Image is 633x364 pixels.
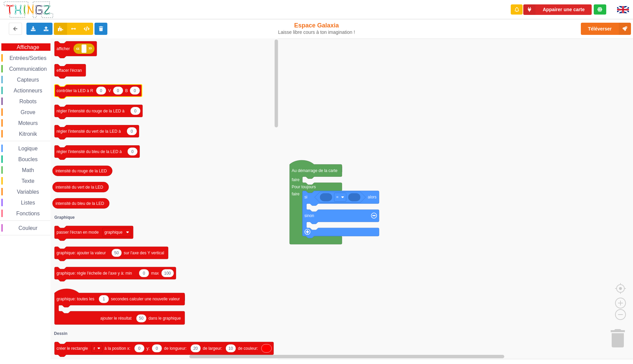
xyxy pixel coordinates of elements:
[15,211,41,216] span: Fonctions
[261,29,372,35] div: Laisse libre cours à ton imagination !
[3,1,54,19] img: thingz_logo.png
[148,316,181,321] text: dans le graphique
[139,316,144,321] text: 50
[304,213,314,218] text: sinon
[20,178,35,184] span: Texte
[134,108,136,113] text: 0
[292,185,316,189] text: Pour toujours
[125,88,128,93] text: B
[8,55,47,61] span: Entrées/Sorties
[124,251,164,255] text: sur l'axe des Y vertical
[18,225,39,231] span: Couleur
[57,46,70,51] text: afficher
[336,195,339,199] text: =
[103,297,105,301] text: 1
[57,251,106,255] text: graphique: ajouter la valeur
[17,156,39,162] span: Boucles
[292,168,338,173] text: Au démarrage de la carte
[57,88,93,93] text: contrôler la LED à R
[151,271,159,276] text: max
[54,331,67,336] text: Dessin
[57,271,132,276] text: graphique: règle l'échelle de l'axe y à: min
[523,4,592,15] button: Appairer une carte
[134,88,136,93] text: 0
[57,149,122,154] text: régler l'intensité du bleu de la LED à
[57,108,125,113] text: régler l'intensité du rouge de la LED à
[93,346,95,351] text: r
[304,195,308,199] text: si
[111,297,180,301] text: secondes calculer une nouvelle valeur
[21,167,35,173] span: Math
[57,68,82,72] text: effacer l'écran
[143,271,145,276] text: 0
[193,346,198,351] text: 20
[16,189,40,195] span: Variables
[17,120,39,126] span: Moteurs
[261,22,372,35] div: Espace Galaxia
[56,201,104,206] text: intensité du bleu de la LED
[368,195,377,199] text: alors
[156,346,158,351] text: 0
[100,316,132,321] text: ajouter le résultat
[147,346,150,351] text: y:
[138,346,141,351] text: 0
[18,131,38,137] span: Kitronik
[16,44,40,50] span: Affichage
[20,109,37,115] span: Grove
[114,251,119,255] text: 50
[17,146,39,151] span: Logique
[57,297,94,301] text: graphique: toutes les
[292,192,300,196] text: faire
[20,200,36,206] span: Listes
[594,4,606,15] div: Tu es connecté au serveur de création de Thingz
[16,77,40,83] span: Capteurs
[57,129,121,133] text: régler l'intensité du vert de la LED à
[100,88,102,93] text: 0
[131,149,134,154] text: 0
[238,346,258,351] text: de couleur:
[57,230,99,235] text: passer l'écran en mode
[117,88,119,93] text: 0
[164,346,187,351] text: de longueur:
[55,215,75,220] text: Graphique
[56,185,103,189] text: intensité du vert de la LED
[131,129,133,133] text: 0
[203,346,222,351] text: de largeur:
[104,346,130,351] text: à la position x:
[292,177,300,182] text: faire
[104,230,123,235] text: graphique
[56,168,107,173] text: intensité du rouge de la LED
[617,6,629,13] img: gb.png
[228,346,233,351] text: 10
[108,88,111,93] text: V
[57,346,88,351] text: créer le rectangle
[8,66,48,72] span: Communication
[18,99,38,104] span: Robots
[13,88,43,93] span: Actionneurs
[164,271,171,276] text: 100
[581,23,631,35] button: Téléverser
